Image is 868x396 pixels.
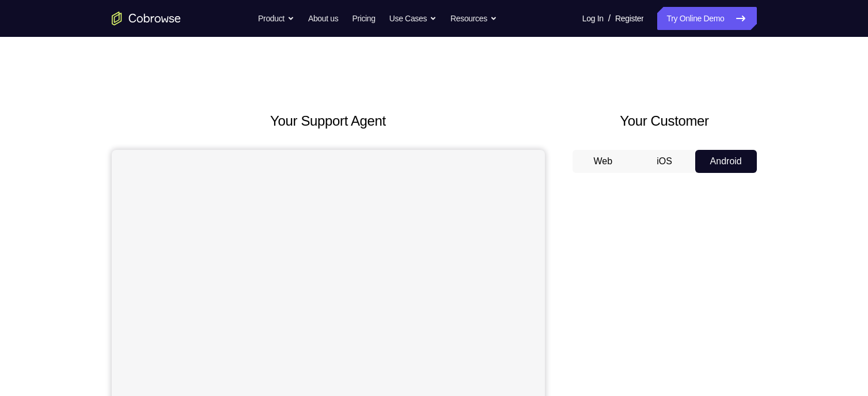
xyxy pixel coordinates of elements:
[308,7,338,30] a: About us
[112,111,545,131] h2: Your Support Agent
[582,7,604,30] a: Log In
[352,7,375,30] a: Pricing
[573,150,634,173] button: Web
[258,7,294,30] button: Product
[695,150,757,173] button: Android
[615,7,643,30] a: Register
[450,7,497,30] button: Resources
[112,12,181,25] a: Go to the home page
[657,7,756,30] a: Try Online Demo
[573,111,757,131] h2: Your Customer
[634,150,695,173] button: iOS
[389,7,437,30] button: Use Cases
[608,12,611,25] span: /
